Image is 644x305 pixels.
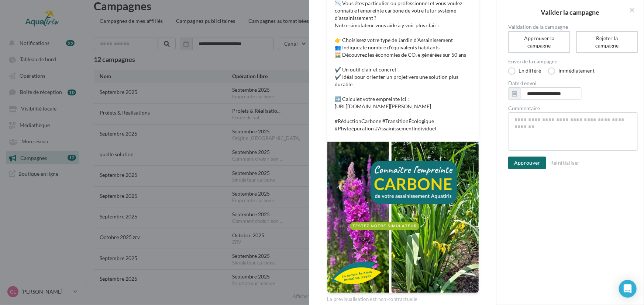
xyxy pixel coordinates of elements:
[508,9,632,15] h2: Valider la campagne
[547,158,583,167] button: Réinitialiser
[508,81,638,86] label: Date d'envoi
[508,157,546,169] button: Approuver
[548,67,595,75] label: Immédiatement
[508,59,638,64] label: Envoi de la campagne
[508,24,638,29] label: Validation de la campagne
[619,280,637,298] div: Open Intercom Messenger
[508,106,638,111] label: Commentaire
[327,293,478,303] div: La prévisualisation est non-contractuelle
[508,67,541,75] label: En différé
[585,35,629,49] div: Rejeter la campagne
[517,35,561,49] div: Approuver la campagne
